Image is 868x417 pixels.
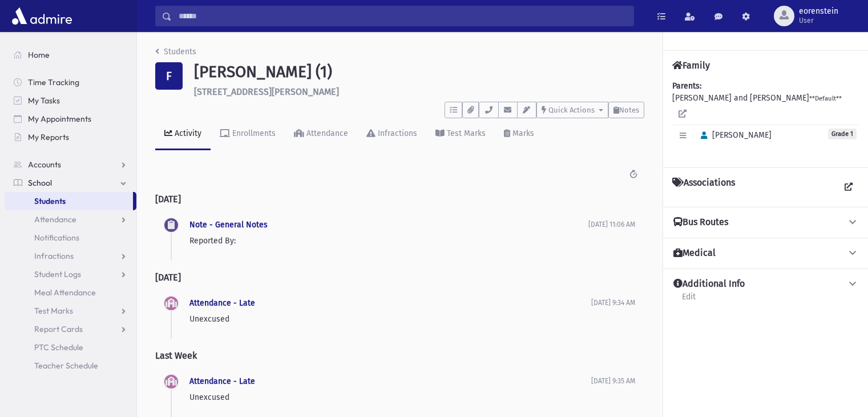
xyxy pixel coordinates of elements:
span: My Appointments [28,114,91,124]
span: [PERSON_NAME] [696,130,772,140]
span: Meal Attendance [34,287,96,298]
span: Attendance [34,214,76,224]
a: Test Marks [426,118,495,150]
span: Student Logs [34,269,81,279]
span: Test Marks [34,306,73,316]
span: User [799,16,838,25]
a: Note - General Notes [189,220,268,230]
a: Attendance [5,210,136,228]
a: View all Associations [838,177,859,198]
h4: Additional Info [673,278,745,290]
h2: [DATE] [155,263,644,292]
div: Enrollments [230,129,276,138]
a: My Reports [5,128,136,146]
span: Grade 1 [828,129,857,139]
a: Notifications [5,228,136,247]
button: Medical [672,247,859,259]
div: Marks [510,129,534,138]
a: My Appointments [5,110,136,128]
button: Notes [608,102,644,118]
h4: Associations [672,177,735,198]
a: Attendance - Late [189,376,255,386]
a: Time Tracking [5,73,136,91]
img: AdmirePro [9,5,75,27]
a: Activity [155,118,211,150]
span: Home [28,50,50,60]
div: [PERSON_NAME] and [PERSON_NAME] [672,80,859,158]
span: eorenstein [799,7,838,16]
h4: Medical [673,247,716,259]
a: School [5,174,136,192]
span: My Tasks [28,95,60,106]
span: PTC Schedule [34,342,83,352]
a: Meal Attendance [5,283,136,302]
span: Accounts [28,159,61,170]
b: Parents: [672,81,701,91]
p: Unexcused [189,313,591,325]
a: Infractions [5,247,136,265]
div: Test Marks [445,129,486,138]
p: Reported By: [189,235,588,247]
div: Attendance [304,129,348,138]
div: Activity [172,129,201,138]
span: [DATE] 9:35 AM [591,377,635,385]
a: Attendance [285,118,357,150]
a: Infractions [357,118,426,150]
span: Notifications [34,232,79,243]
span: Students [34,196,66,206]
a: Home [5,46,136,64]
button: Bus Routes [672,216,859,228]
a: Student Logs [5,265,136,283]
span: School [28,178,52,188]
input: Search [172,6,633,26]
a: Accounts [5,155,136,174]
span: Quick Actions [548,106,595,114]
a: Edit [681,290,696,311]
span: [DATE] 11:06 AM [588,220,635,228]
h6: [STREET_ADDRESS][PERSON_NAME] [194,86,644,97]
span: [DATE] 9:34 AM [591,299,635,307]
a: My Tasks [5,91,136,110]
h2: [DATE] [155,185,644,214]
h4: Bus Routes [673,216,728,228]
button: Quick Actions [536,102,608,118]
a: Enrollments [211,118,285,150]
nav: breadcrumb [155,46,196,62]
a: Marks [495,118,543,150]
a: Attendance - Late [189,298,255,308]
span: Infractions [34,251,74,261]
h2: Last Week [155,341,644,370]
p: Unexcused [189,391,591,403]
span: Report Cards [34,324,83,334]
a: Test Marks [5,302,136,320]
h1: [PERSON_NAME] (1) [194,62,644,82]
a: Students [155,47,196,57]
a: PTC Schedule [5,338,136,356]
button: Additional Info [672,278,859,290]
span: Time Tracking [28,77,79,87]
span: Teacher Schedule [34,360,98,371]
h4: Family [672,60,710,71]
span: My Reports [28,132,69,142]
div: Infractions [376,129,417,138]
div: F [155,62,183,90]
a: Students [5,192,133,210]
span: Notes [619,106,639,114]
a: Teacher Schedule [5,356,136,375]
a: Report Cards [5,320,136,338]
